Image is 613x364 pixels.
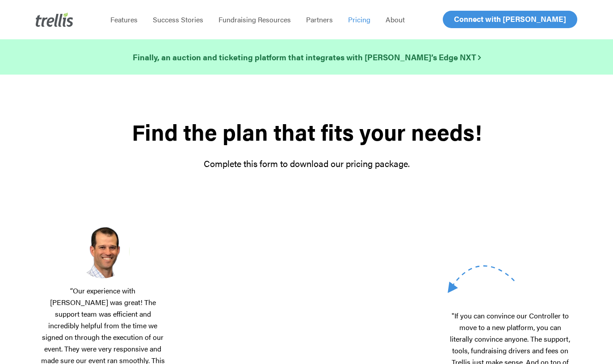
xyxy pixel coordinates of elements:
[378,15,412,24] a: About
[36,13,73,27] img: Trellis
[133,51,481,63] strong: Finally, an auction and ticketing platform that integrates with [PERSON_NAME]’s Edge NXT
[454,13,566,24] span: Connect with [PERSON_NAME]
[40,157,572,170] p: Complete this form to download our pricing package.
[340,15,378,24] a: Pricing
[348,14,370,25] span: Pricing
[133,51,481,63] a: Finally, an auction and ticketing platform that integrates with [PERSON_NAME]’s Edge NXT
[145,15,211,24] a: Success Stories
[110,14,138,25] span: Features
[386,14,405,25] span: About
[218,14,291,25] span: Fundraising Resources
[76,225,130,278] img: Screenshot-2025-03-18-at-2.39.01%E2%80%AFPM.png
[306,14,333,25] span: Partners
[298,15,340,24] a: Partners
[153,14,203,25] span: Success Stories
[443,11,577,28] a: Connect with [PERSON_NAME]
[132,116,482,147] strong: Find the plan that fits your needs!
[211,15,298,24] a: Fundraising Resources
[103,15,145,24] a: Features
